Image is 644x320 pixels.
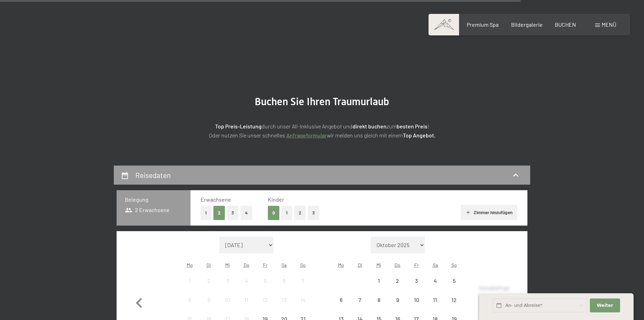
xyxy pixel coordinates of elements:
button: 1 [201,206,211,220]
div: Anreise nicht möglich [180,271,199,290]
strong: besten Preis [397,123,427,129]
div: 11 [238,297,255,314]
div: Anreise nicht möglich [369,271,388,290]
div: 1 [370,278,387,295]
span: Bildergalerie [511,21,543,28]
div: Fri Sep 05 2025 [256,271,274,290]
span: Buchen Sie Ihren Traumurlaub [255,95,389,108]
div: 2 [389,278,406,295]
button: 2 [294,206,306,220]
div: Anreise nicht möglich [237,271,256,290]
div: Anreise nicht möglich [256,271,274,290]
button: 0 [268,206,279,220]
div: 10 [408,297,425,314]
span: Erwachsene [201,196,231,203]
div: Anreise nicht möglich [407,271,426,290]
abbr: Samstag [281,262,287,268]
div: 5 [256,278,274,295]
div: Sat Oct 11 2025 [426,290,444,309]
p: durch unser All-inklusive Angebot und zum ! Oder nutzen Sie unser schnelles wir melden uns gleich... [149,122,495,140]
div: Fri Oct 03 2025 [407,271,426,290]
div: Anreise nicht möglich [275,290,294,309]
button: Weiter [590,298,620,313]
strong: Top Preis-Leistung [215,123,262,129]
abbr: Freitag [414,262,419,268]
button: 1 [281,206,292,220]
div: Sat Sep 13 2025 [275,290,294,309]
div: 9 [200,297,217,314]
div: Anreise nicht möglich [275,271,294,290]
h3: Belegung [125,196,182,203]
div: Mon Sep 08 2025 [180,290,199,309]
div: 14 [294,297,312,314]
div: 11 [426,297,444,314]
div: Mon Oct 06 2025 [332,290,350,309]
div: Anreise nicht möglich [350,290,369,309]
div: Thu Oct 02 2025 [388,271,407,290]
div: 3 [219,278,236,295]
abbr: Dienstag [358,262,362,268]
div: Thu Sep 11 2025 [237,290,256,309]
div: Anreise nicht möglich [426,290,444,309]
abbr: Samstag [433,262,438,268]
div: 9 [389,297,406,314]
div: Wed Sep 10 2025 [218,290,237,309]
button: Zimmer hinzufügen [461,205,517,220]
div: Mon Sep 01 2025 [180,271,199,290]
strong: Top Angebot. [403,132,435,138]
span: Schnellanfrage [479,285,509,291]
div: Anreise nicht möglich [256,290,274,309]
abbr: Montag [338,262,344,268]
button: 4 [240,206,252,220]
div: Anreise nicht möglich [294,271,312,290]
abbr: Mittwoch [225,262,230,268]
span: Kinder [268,196,284,203]
div: Sat Sep 06 2025 [275,271,294,290]
div: Sat Oct 04 2025 [426,271,444,290]
div: Thu Sep 04 2025 [237,271,256,290]
div: Sun Oct 12 2025 [445,290,464,309]
h2: Reisedaten [135,171,171,179]
button: 3 [227,206,238,220]
div: Wed Oct 08 2025 [369,290,388,309]
div: Tue Sep 02 2025 [199,271,218,290]
div: 10 [219,297,236,314]
div: Tue Sep 09 2025 [199,290,218,309]
div: Anreise nicht möglich [388,290,407,309]
div: Fri Oct 10 2025 [407,290,426,309]
div: 4 [426,278,444,295]
abbr: Sonntag [300,262,306,268]
div: Sun Sep 14 2025 [294,290,312,309]
div: 7 [294,278,312,295]
div: 12 [256,297,274,314]
div: Wed Oct 01 2025 [369,271,388,290]
div: 13 [276,297,293,314]
div: Anreise nicht möglich [218,271,237,290]
span: Weiter [597,302,613,309]
div: 7 [351,297,368,314]
div: Anreise nicht möglich [445,271,464,290]
div: Wed Sep 03 2025 [218,271,237,290]
div: Anreise nicht möglich [445,290,464,309]
div: 8 [181,297,198,314]
div: Anreise nicht möglich [332,290,350,309]
div: 3 [408,278,425,295]
a: Premium Spa [467,21,499,28]
div: Anreise nicht möglich [199,290,218,309]
div: 6 [276,278,293,295]
button: 2 [213,206,225,220]
div: Anreise nicht möglich [388,271,407,290]
div: 6 [332,297,350,314]
div: Anreise nicht möglich [369,290,388,309]
div: Thu Oct 09 2025 [388,290,407,309]
div: Fri Sep 12 2025 [256,290,274,309]
div: Anreise nicht möglich [218,290,237,309]
div: 12 [446,297,463,314]
div: Sun Sep 07 2025 [294,271,312,290]
a: BUCHEN [555,21,576,28]
div: 5 [446,278,463,295]
div: Anreise nicht möglich [237,290,256,309]
abbr: Sonntag [451,262,457,268]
